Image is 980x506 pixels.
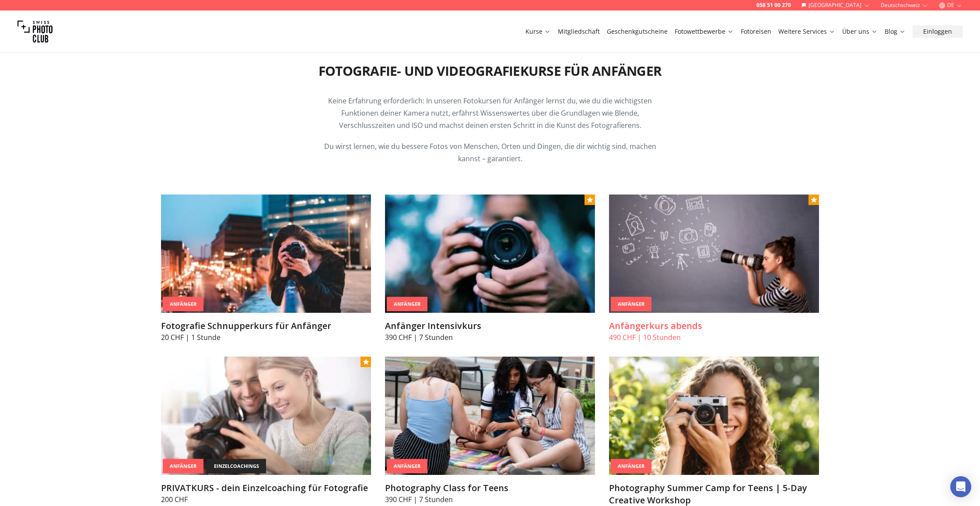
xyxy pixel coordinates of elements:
a: Mitgliedschaft [558,27,600,36]
button: Blog [881,25,909,38]
div: Anfänger [387,459,427,474]
a: Fotoreisen [741,27,771,36]
button: Über uns [839,25,881,38]
a: Anfänger IntensivkursAnfängerAnfänger Intensivkurs390 CHF | 7 Stunden [385,195,595,343]
div: Open Intercom Messenger [950,476,971,497]
img: PRIVATKURS - dein Einzelcoaching für Fotografie [161,357,371,475]
div: Anfänger [611,459,651,474]
p: 200 CHF [161,494,371,505]
a: Weitere Services [778,27,835,36]
a: Über uns [842,27,878,36]
a: Kurse [525,27,551,36]
button: Weitere Services [775,25,839,38]
button: Geschenkgutscheine [603,25,671,38]
button: Fotoreisen [737,25,775,38]
div: Anfänger [611,297,651,311]
img: Fotografie Schnupperkurs für Anfänger [161,195,371,313]
p: Du wirst lernen, wie du bessere Fotos von Menschen, Orten und Dingen, die dir wichtig sind, mache... [322,140,658,165]
a: PRIVATKURS - dein Einzelcoaching für FotografieAnfängereinzelcoachingsPRIVATKURS - dein Einzelcoa... [161,357,371,505]
div: Anfänger [163,297,203,311]
h3: Photography Class for Teens [385,482,595,494]
a: Geschenkgutscheine [607,27,668,36]
a: Fotografie Schnupperkurs für AnfängerAnfängerFotografie Schnupperkurs für Anfänger20 CHF | 1 Stunde [161,195,371,343]
img: Anfängerkurs abends [609,195,819,313]
button: Einloggen [913,25,962,38]
p: 20 CHF | 1 Stunde [161,332,371,343]
a: Photography Class for TeensAnfängerPhotography Class for Teens390 CHF | 7 Stunden [385,357,595,505]
a: Anfängerkurs abendsAnfängerAnfängerkurs abends490 CHF | 10 Stunden [609,195,819,343]
img: Swiss photo club [17,14,52,49]
h3: Fotografie Schnupperkurs für Anfänger [161,320,371,332]
img: Photography Class for Teens [385,357,595,475]
a: Fotowettbewerbe [675,27,734,36]
img: Photography Summer Camp for Teens | 5-Day Creative Workshop [609,357,819,475]
h3: PRIVATKURS - dein Einzelcoaching für Fotografie [161,482,371,494]
p: 490 CHF | 10 Stunden [609,332,819,343]
img: Anfänger Intensivkurs [385,195,595,313]
a: 058 51 00 270 [756,2,791,9]
p: 390 CHF | 7 Stunden [385,494,595,505]
button: Kurse [522,25,554,38]
div: Anfänger [387,297,427,311]
a: Blog [885,27,906,36]
div: Anfänger [163,459,203,474]
h3: Anfängerkurs abends [609,320,819,332]
button: Fotowettbewerbe [671,25,737,38]
div: einzelcoachings [207,459,266,474]
h2: Fotografie- und Videografiekurse für Anfänger [318,63,661,79]
p: Keine Erfahrung erforderlich: In unseren Fotokursen für Anfänger lernst du, wie du die wichtigste... [322,95,658,131]
button: Mitgliedschaft [554,25,603,38]
p: 390 CHF | 7 Stunden [385,332,595,343]
h3: Anfänger Intensivkurs [385,320,595,332]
